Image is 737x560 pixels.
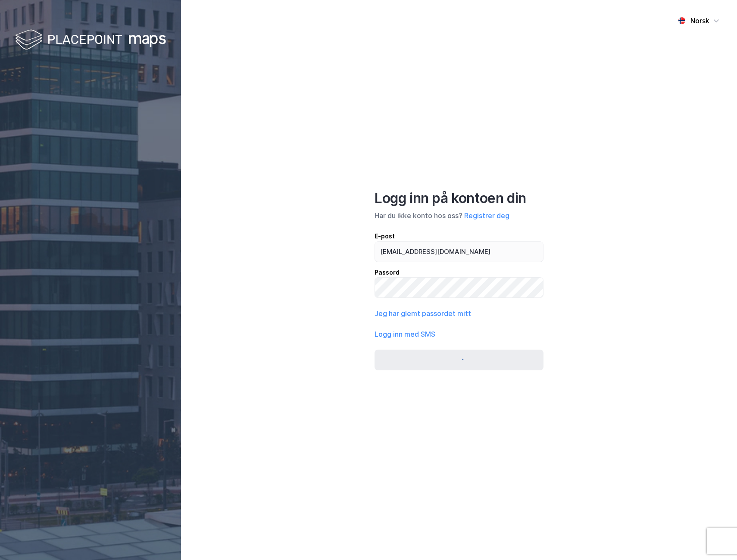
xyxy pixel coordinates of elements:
div: Norsk [690,16,709,26]
button: Registrer deg [464,210,509,221]
button: Jeg har glemt passordet mitt [375,308,471,319]
div: Kontrollprogram for chat [694,519,737,560]
img: logo-white.f07954bde2210d2a523dddb988cd2aa7.svg [15,28,166,53]
button: Logg inn med SMS [375,329,435,339]
div: Har du ikke konto hos oss? [375,210,543,221]
div: E-post [375,231,543,241]
iframe: Chat Widget [694,519,737,560]
div: Passord [375,267,543,278]
div: Logg inn på kontoen din [375,190,543,207]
